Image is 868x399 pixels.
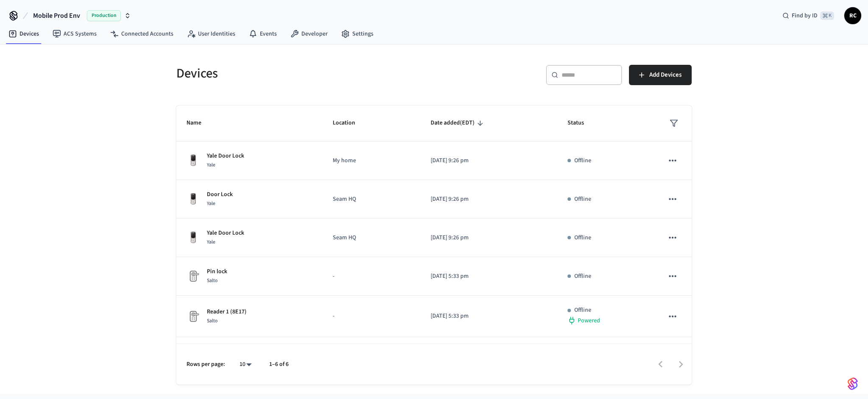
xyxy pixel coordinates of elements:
img: Yale Assure Touchscreen Wifi Smart Lock, Satin Nickel, Front [186,231,200,244]
span: Mobile Prod Env [33,11,80,21]
p: Seam HQ [333,233,410,242]
button: RC [844,7,861,24]
a: Devices [2,26,46,42]
div: Find by ID⌘ K [776,8,841,23]
span: Salto [207,277,218,284]
button: Add Devices [629,65,692,85]
span: Date added(EDT) [431,116,486,130]
table: sticky table [176,105,692,379]
a: Settings [334,26,380,42]
span: Yale [207,200,215,207]
p: Offline [574,195,591,204]
span: Add Devices [649,69,682,80]
p: Offline [574,156,591,165]
span: Production [87,10,121,21]
span: Yale [207,161,215,169]
p: Rows per page: [186,360,225,369]
a: Connected Accounts [103,26,180,42]
img: Yale Assure Touchscreen Wifi Smart Lock, Satin Nickel, Front [186,154,200,167]
p: My home [333,156,410,165]
p: - [333,272,410,281]
span: Powered [578,316,600,325]
p: [DATE] 9:26 pm [431,195,547,204]
p: [DATE] 5:33 pm [431,272,547,281]
p: Offline [574,272,591,281]
p: Yale Door Lock [207,152,244,161]
p: Pin lock [207,267,227,276]
p: Offline [574,233,591,242]
img: SeamLogoGradient.69752ec5.svg [848,377,858,391]
p: Yale Door Lock [207,229,244,238]
p: Offline [574,306,591,315]
img: Placeholder Lock Image [186,269,200,283]
span: Yale [207,238,215,246]
span: Find by ID [792,11,818,20]
p: 1–6 of 6 [269,360,289,369]
span: Location [333,116,366,130]
a: Developer [284,26,334,42]
img: Placeholder Lock Image [186,310,200,323]
a: Events [242,26,284,42]
h5: Devices [176,65,429,82]
p: [DATE] 9:26 pm [431,233,547,242]
p: - [333,312,410,321]
a: User Identities [180,26,242,42]
span: Name [186,116,212,130]
p: Seam HQ [333,195,410,204]
a: ACS Systems [46,26,103,42]
span: Status [568,116,595,130]
span: Salto [207,317,218,324]
p: Reader 1 (8E17) [207,308,247,316]
span: RC [845,8,860,23]
p: [DATE] 9:26 pm [431,156,547,165]
div: 10 [235,358,256,371]
img: Yale Assure Touchscreen Wifi Smart Lock, Satin Nickel, Front [186,192,200,206]
p: Door Lock [207,190,233,199]
span: ⌘ K [820,11,834,20]
p: [DATE] 5:33 pm [431,312,547,321]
